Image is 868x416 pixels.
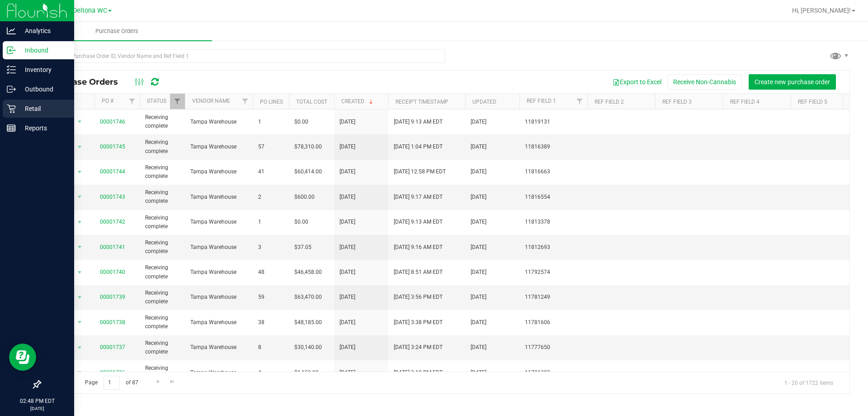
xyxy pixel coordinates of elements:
span: [DATE] [471,118,486,126]
span: Create new purchase order [755,78,830,86]
span: select [74,266,85,279]
a: Go to the next page [151,376,165,388]
span: 11777650 [525,343,582,352]
span: 11781323 [525,368,582,377]
span: $60,414.00 [294,167,322,176]
span: Tampa Warehouse [190,268,247,277]
span: 2 [258,193,283,201]
a: 00001736 [100,369,125,376]
span: [DATE] 9:16 AM EDT [394,243,443,252]
a: 00001739 [100,294,125,300]
a: PO Lines [260,99,283,105]
a: Filter [238,94,253,109]
span: [DATE] [471,193,486,201]
span: [DATE] 3:24 PM EDT [394,343,443,352]
a: Purchase Orders [22,22,212,41]
span: [DATE] [340,293,355,301]
inline-svg: Retail [7,104,16,113]
inline-svg: Reports [7,124,16,133]
span: Receiving complete [145,239,179,256]
span: [DATE] [340,268,355,277]
span: 11816554 [525,193,582,201]
span: Hi, [PERSON_NAME]! [792,7,851,14]
inline-svg: Outbound [7,85,16,94]
a: Ref Field 4 [730,99,759,105]
a: Ref Field 2 [594,99,624,105]
p: Inventory [16,64,70,75]
button: Receive Non-Cannabis [667,74,742,90]
span: 11792574 [525,268,582,277]
span: 3 [258,243,283,252]
p: Retail [16,103,70,114]
span: Tampa Warehouse [190,143,247,151]
button: Export to Excel [607,74,667,90]
span: select [74,316,85,329]
a: Go to the last page [166,376,179,388]
span: 57 [258,143,283,151]
a: Filter [572,94,587,109]
span: $37.05 [294,243,311,252]
span: [DATE] 3:38 PM EDT [394,318,443,327]
span: Tampa Warehouse [190,118,247,126]
span: $1,150.00 [294,368,319,377]
span: Receiving complete [145,163,179,181]
span: Receiving complete [145,263,179,281]
span: [DATE] [471,318,486,327]
a: 00001737 [100,344,125,350]
span: [DATE] 9:13 AM EDT [394,118,443,126]
button: Create new purchase order [749,74,836,90]
span: 11813378 [525,218,582,226]
span: select [74,216,85,229]
span: [DATE] 3:56 PM EDT [394,293,443,301]
span: 38 [258,318,283,327]
span: 4 [258,368,283,377]
a: Status [147,98,166,104]
span: [DATE] [471,293,486,301]
span: [DATE] 3:18 PM EDT [394,368,443,377]
span: Receiving complete [145,339,179,356]
input: Search Purchase Order ID, Vendor Name and Ref Field 1 [40,49,445,63]
span: 11781606 [525,318,582,327]
a: Filter [170,94,185,109]
span: Tampa Warehouse [190,193,247,201]
span: 41 [258,167,283,176]
span: 1 [258,218,283,226]
p: 02:48 PM EDT [4,397,70,405]
inline-svg: Analytics [7,26,16,35]
a: 00001740 [100,269,125,275]
span: $30,140.00 [294,343,322,352]
span: [DATE] [471,243,486,252]
span: select [74,366,85,379]
span: 11781249 [525,293,582,301]
span: select [74,166,85,178]
a: Total Cost [296,99,327,105]
span: $0.00 [294,218,308,226]
a: Ref Field 5 [798,99,827,105]
span: [DATE] [340,243,355,252]
a: 00001745 [100,143,125,150]
span: [DATE] 1:04 PM EDT [394,143,443,151]
span: Receiving complete [145,113,179,130]
span: $600.00 [294,193,315,201]
span: $63,470.00 [294,293,322,301]
span: [DATE] [471,368,486,377]
span: [DATE] [340,193,355,201]
span: Tampa Warehouse [190,343,247,352]
span: [DATE] [340,368,355,377]
span: [DATE] [340,318,355,327]
span: select [74,241,85,253]
a: Created [341,98,375,105]
span: Tampa Warehouse [190,293,247,301]
span: [DATE] 9:13 AM EDT [394,218,443,226]
span: Receiving complete [145,214,179,231]
a: 00001743 [100,194,125,200]
a: Ref Field 1 [527,98,556,104]
span: [DATE] 8:51 AM EDT [394,268,443,277]
span: select [74,341,85,354]
inline-svg: Inventory [7,65,16,74]
p: Analytics [16,25,70,36]
span: $46,458.00 [294,268,322,277]
span: 59 [258,293,283,301]
span: Page of 87 [77,376,146,390]
a: Updated [472,99,496,105]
